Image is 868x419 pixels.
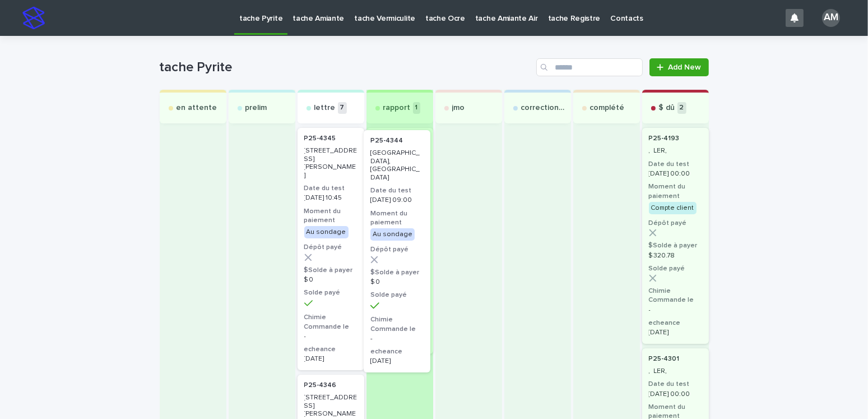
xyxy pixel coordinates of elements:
p: 7 [338,102,347,114]
p: lettre [314,103,336,113]
span: Add New [669,63,702,71]
h1: tache Pyrite [160,59,532,76]
input: Search [536,58,643,76]
a: Add New [649,58,708,76]
div: AM [822,9,840,27]
img: stacker-logo-s-only.png [22,7,45,29]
